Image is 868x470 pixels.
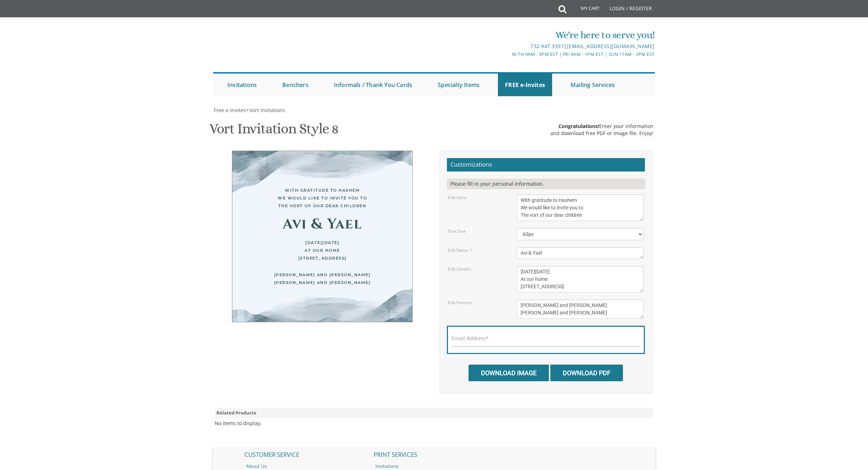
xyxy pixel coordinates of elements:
[563,74,622,96] a: Mailing Services
[370,448,498,462] h2: PRINT SERVICES
[550,123,653,130] div: Enter your information
[517,266,643,292] textarea: [DATE][DATE] At our home [STREET_ADDRESS]
[214,107,246,114] span: Free e-Invites
[327,74,419,96] a: Informals / Thank You Cards
[498,74,552,96] a: FREE e-Invites
[567,43,655,50] a: [EMAIL_ADDRESS][DOMAIN_NAME]
[517,300,643,319] textarea: [PERSON_NAME] and [PERSON_NAME] [PERSON_NAME] and [PERSON_NAME]
[448,247,473,253] label: Edit Name 1:
[447,158,645,172] h2: Customizations
[469,365,549,381] input: Download Image
[241,448,369,462] h2: CUSTOMER SERVICE
[558,123,599,129] span: Congratulations!
[531,43,564,50] a: 732.947.3597
[550,365,623,381] input: Download PDF
[361,51,655,58] div: M-Th 9am - 5pm EST | Fri 9am - 1pm EST | Sun 11am - 3pm EST
[246,239,398,262] div: [DATE][DATE] At our home [STREET_ADDRESS]
[361,42,655,51] div: |
[448,266,471,272] label: Edit Details:
[550,130,653,137] div: and download free PDF or Image file. Enjoy!
[566,1,605,18] a: My Cart
[215,420,262,427] div: No items to display.
[447,179,645,189] div: Please fill in your personal information.
[215,408,654,418] div: Related Products
[209,121,339,142] h1: Vort Invitation Style 8
[431,74,487,96] a: Specialty Items
[448,195,467,201] label: Edit Intro:
[448,300,473,306] label: Edit Parents:
[246,271,398,286] div: [PERSON_NAME] and [PERSON_NAME] [PERSON_NAME] and [PERSON_NAME]
[452,335,489,342] label: Email Address*
[246,186,398,210] div: With gratitude to Hashem We would like to invite you to The vort of our dear children
[213,107,246,114] a: Free e-Invites
[220,74,264,96] a: Invitations
[246,220,398,228] div: Avi & Yael
[361,28,655,42] div: We're here to serve you!
[517,247,643,259] textarea: Avi & Yael
[249,107,285,114] a: Vort Invitations
[275,74,316,96] a: Benchers
[517,195,643,221] textarea: With gratitude to Hashem We would like to invite you to The vort of our dear children
[246,107,285,114] span: >
[448,228,466,234] label: Font Size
